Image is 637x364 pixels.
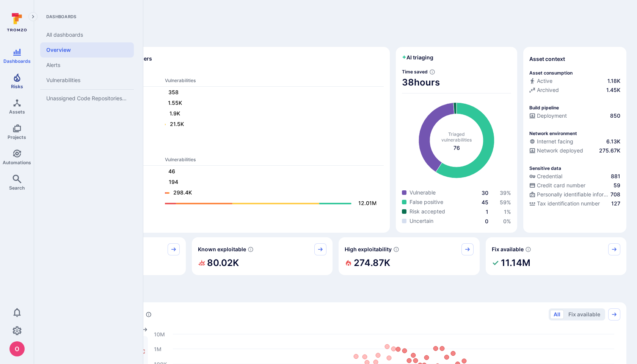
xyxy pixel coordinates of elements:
[606,86,620,94] span: 1.45K
[503,218,511,224] span: 0 %
[9,185,25,191] span: Search
[441,131,472,143] span: Triaged vulnerabilities
[28,12,38,21] button: Expand navigation menu
[500,199,511,205] a: 59%
[248,246,254,252] svg: Confirmed exploitable by KEV
[402,69,428,75] span: Time saved
[529,77,552,85] div: Active
[529,55,565,63] span: Asset context
[453,144,460,152] span: total
[482,199,488,205] a: 45
[192,237,333,275] div: Known exploitable
[529,138,573,145] div: Internet facing
[529,200,620,207] a: Tax identification number127
[503,218,511,224] a: 0%
[40,27,134,42] a: All dashboards
[168,89,179,95] text: 358
[170,121,184,127] text: 21.5K
[3,58,31,64] span: Dashboards
[402,54,433,61] h2: AI triaging
[611,200,620,207] span: 127
[11,84,23,89] span: Risks
[529,86,620,95] div: Code repository is archived
[45,32,626,42] span: Discover
[504,208,511,215] span: 1 %
[529,200,600,207] div: Tax identification number
[354,255,390,271] h2: 274.87K
[529,112,567,120] div: Deployment
[501,255,530,271] h2: 11.14M
[529,173,620,180] a: Credential881
[529,147,620,156] div: Evidence that the asset is packaged and deployed somewhere
[537,138,573,145] span: Internet facing
[168,168,175,174] text: 46
[529,191,609,198] div: Personally identifiable information (PII)
[165,199,376,208] a: 12.01M
[537,173,562,180] span: Credential
[529,86,620,94] a: Archived1.45K
[9,341,25,356] div: oleg malkov
[173,189,192,196] text: 298.4K
[30,14,36,20] i: Expand navigation menu
[485,218,488,224] a: 0
[45,287,626,298] span: Prioritize
[393,246,399,252] svg: EPSS score ≥ 0.7
[409,208,445,215] span: Risk accepted
[409,217,433,225] span: Uncertain
[339,237,480,275] div: High exploitability
[165,188,376,198] a: 298.4K
[529,138,620,145] a: Internet facing6.13K
[51,148,384,153] span: Ops scanners
[565,310,604,319] button: Fix available
[529,138,620,147] div: Evidence that an asset is internet facing
[500,190,511,196] span: 39 %
[40,14,134,20] span: Dashboards
[345,246,392,253] span: High exploitability
[599,147,620,154] span: 275.67K
[165,109,376,118] a: 1.9K
[40,73,134,88] a: Vulnerabilities
[500,190,511,196] a: 39%
[3,160,31,165] span: Automations
[486,208,488,215] a: 1
[169,179,178,185] text: 194
[8,134,26,140] span: Projects
[529,70,573,76] p: Asset consumption
[154,331,165,338] text: 10M
[610,191,620,198] span: 708
[198,246,246,253] span: Known exploitable
[504,208,511,215] a: 1%
[613,182,620,189] span: 59
[525,246,531,252] svg: Vulnerabilities with fix available
[40,42,134,58] a: Overview
[529,86,559,94] div: Archived
[537,147,583,154] span: Network deployed
[529,182,620,191] div: Evidence indicative of processing credit card numbers
[168,100,182,106] text: 1.55K
[169,110,180,117] text: 1.9K
[529,191,620,200] div: Evidence indicative of processing personally identifiable information
[402,76,511,89] span: 38 hours
[610,112,620,120] span: 850
[529,77,620,85] a: Active1.18K
[492,246,524,253] span: Fix available
[537,86,559,94] span: Archived
[154,346,162,352] text: 1M
[529,147,620,154] a: Network deployed275.67K
[9,109,25,115] span: Assets
[165,120,376,129] a: 21.5K
[529,131,577,136] p: Network environment
[429,69,435,75] svg: Estimated based on an average time of 30 mins needed to triage each vulnerability
[529,165,561,171] p: Sensitive data
[529,112,620,120] a: Deployment850
[40,91,134,106] a: Unassigned Code Repositories Overview
[165,167,376,176] a: 46
[529,112,620,121] div: Configured deployment pipeline
[611,173,620,180] span: 881
[529,200,620,209] div: Evidence indicative of processing tax identification numbers
[482,190,488,196] a: 30
[165,88,376,97] a: 358
[537,112,567,120] span: Deployment
[165,77,384,87] th: Vulnerabilities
